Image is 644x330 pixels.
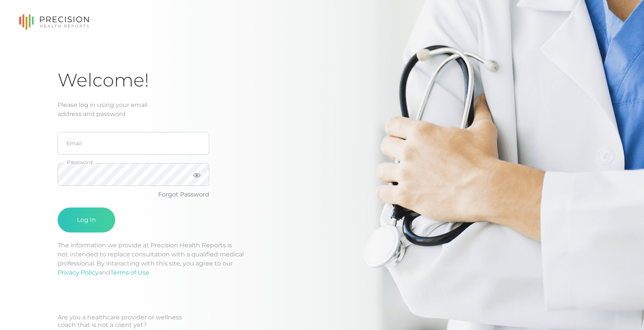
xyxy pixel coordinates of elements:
h1: Welcome! [58,69,586,91]
input: Email [58,132,209,155]
p: The information we provide at Precision Health Reports is not intended to replace consultation wi... [58,241,586,277]
div: Are you a healthcare provider or wellness coach that is not a client yet? [58,314,586,329]
a: Privacy Policy [58,269,99,276]
a: Terms of Use. [110,269,150,276]
button: Log In [58,207,115,233]
div: Please log in using your email address and password [58,101,586,119]
a: Forgot Password [158,191,209,198]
